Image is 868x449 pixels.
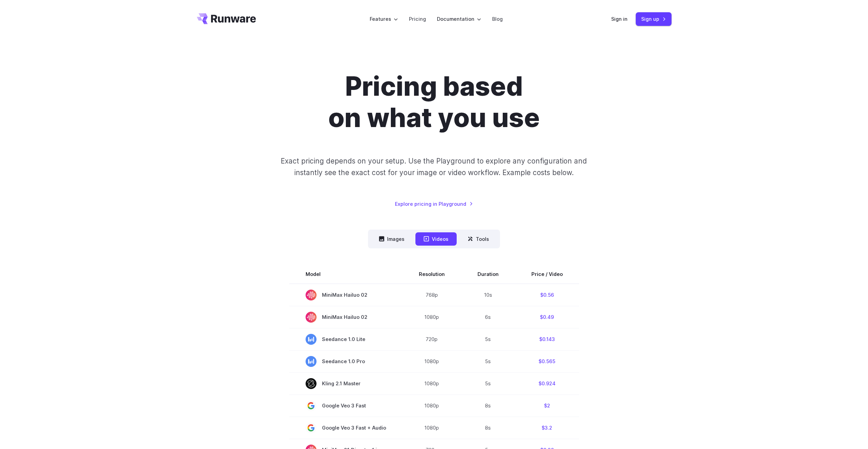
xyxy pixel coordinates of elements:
td: 6s [461,306,515,328]
td: $0.143 [515,328,579,350]
th: Price / Video [515,265,579,284]
span: Google Veo 3 Fast + Audio [306,422,386,433]
td: 1080p [402,372,461,394]
span: Google Veo 3 Fast [306,400,386,411]
a: Go to / [197,13,256,24]
a: Sign up [636,12,672,26]
a: Sign in [611,15,628,23]
td: 5s [461,328,515,350]
td: 1080p [402,394,461,417]
td: $2 [515,394,579,417]
td: 8s [461,417,515,439]
td: $0.565 [515,350,579,372]
td: $0.49 [515,306,579,328]
span: MiniMax Hailuo 02 [306,290,386,300]
td: $0.924 [515,372,579,394]
p: Exact pricing depends on your setup. Use the Playground to explore any configuration and instantl... [268,155,600,178]
a: Pricing [409,15,426,23]
span: MiniMax Hailuo 02 [306,312,386,323]
th: Model [289,265,402,284]
button: Images [371,232,413,246]
td: 1080p [402,350,461,372]
th: Duration [461,265,515,284]
h1: Pricing based on what you use [244,71,624,134]
span: Kling 2.1 Master [306,378,386,389]
td: $0.56 [515,284,579,306]
button: Tools [459,232,497,246]
label: Features [370,15,398,23]
td: 1080p [402,417,461,439]
span: Seedance 1.0 Pro [306,356,386,367]
td: 5s [461,350,515,372]
td: 10s [461,284,515,306]
th: Resolution [402,265,461,284]
label: Documentation [437,15,481,23]
td: 1080p [402,306,461,328]
a: Blog [492,15,503,23]
td: 768p [402,284,461,306]
td: 8s [461,394,515,417]
span: Seedance 1.0 Lite [306,334,386,345]
a: Explore pricing in Playground [395,200,473,208]
td: 5s [461,372,515,394]
td: 720p [402,328,461,350]
button: Videos [415,232,457,246]
td: $3.2 [515,417,579,439]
